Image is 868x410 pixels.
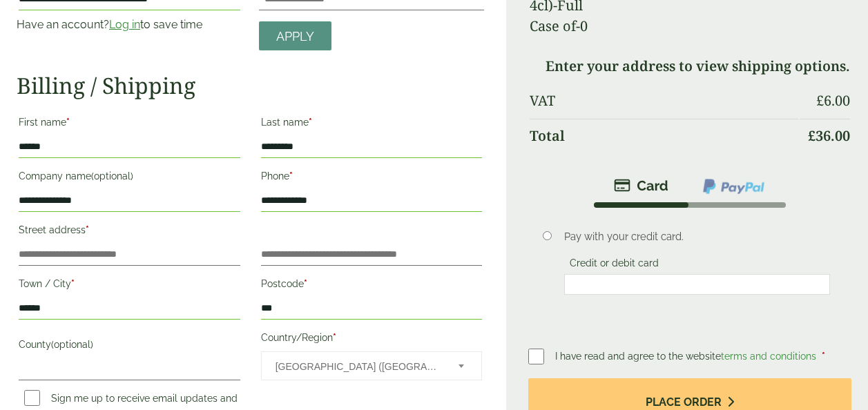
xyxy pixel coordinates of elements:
[816,91,824,110] span: £
[17,72,484,99] h2: Billing / Shipping
[66,117,70,128] abbr: required
[564,257,664,273] label: Credit or debit card
[822,351,825,362] abbr: required
[276,352,441,381] span: United Kingdom (UK)
[721,351,816,362] a: terms and conditions
[304,278,307,289] abbr: required
[86,224,89,235] abbr: required
[702,177,766,195] img: ppcp-gateway.png
[289,170,293,182] abbr: required
[19,335,240,358] label: County
[530,84,798,117] th: VAT
[19,220,240,244] label: Street address
[261,166,483,190] label: Phone
[17,17,242,33] p: Have an account? to save time
[109,18,140,31] a: Log in
[564,229,830,244] p: Pay with your credit card.
[816,91,850,110] bdi: 6.00
[19,166,240,190] label: Company name
[19,113,240,136] label: First name
[261,328,483,351] label: Country/Region
[808,126,816,145] span: £
[333,332,336,343] abbr: required
[19,274,240,297] label: Town / City
[530,50,850,83] td: Enter your address to view shipping options.
[568,278,826,291] iframe: Secure card payment input frame
[261,274,483,297] label: Postcode
[91,170,133,182] span: (optional)
[51,339,93,350] span: (optional)
[24,390,40,406] input: Sign me up to receive email updates and news(optional)
[309,117,312,128] abbr: required
[259,21,331,51] a: Apply
[555,351,819,362] span: I have read and agree to the website
[261,113,483,136] label: Last name
[71,278,75,289] abbr: required
[614,177,668,194] img: stripe.png
[276,29,314,44] span: Apply
[808,126,850,145] bdi: 36.00
[530,119,798,153] th: Total
[261,351,483,380] span: Country/Region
